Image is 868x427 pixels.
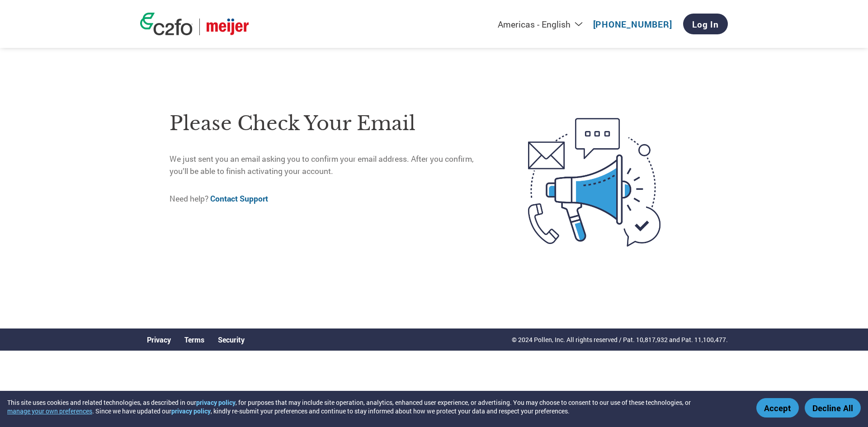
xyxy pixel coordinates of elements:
[512,335,728,344] p: © 2024 Pollen, Inc. All rights reserved / Pat. 10,817,932 and Pat. 11,100,477.
[170,153,490,177] p: We just sent you an email asking you to confirm your email address. After you confirm, you’ll be ...
[210,193,268,204] a: Contact Support
[7,407,92,415] button: manage your own preferences
[593,19,672,30] a: [PHONE_NUMBER]
[207,19,249,35] img: Meijer
[171,407,211,415] a: privacy policy
[196,398,236,407] a: privacy policy
[140,13,193,35] img: c2fo logo
[184,335,204,344] a: Terms
[805,398,861,418] button: Decline All
[7,398,743,415] div: This site uses cookies and related technologies, as described in our , for purposes that may incl...
[490,102,698,263] img: open-email
[147,335,171,344] a: Privacy
[683,14,728,34] a: Log In
[218,335,245,344] a: Security
[170,109,490,138] h1: Please check your email
[756,398,799,418] button: Accept
[170,193,490,205] p: Need help?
